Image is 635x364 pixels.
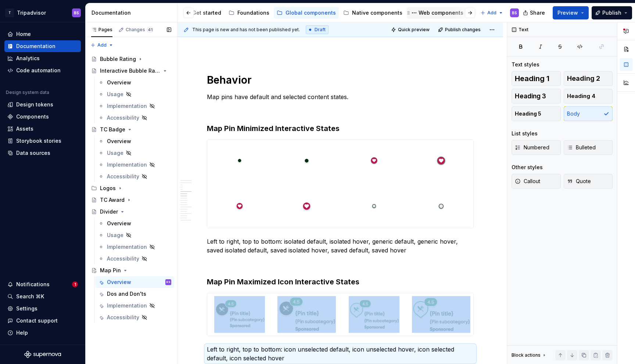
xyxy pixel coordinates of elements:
[340,7,405,19] a: Native components
[4,123,81,135] a: Assets
[557,9,578,17] span: Preview
[95,147,174,159] a: Usage
[445,27,481,33] span: Publish changes
[1,5,84,21] button: TTripadvisorBS
[515,144,549,151] span: Numbered
[602,9,621,17] span: Publish
[564,71,613,86] button: Heading 2
[4,65,81,76] a: Code automation
[100,55,136,63] div: Bubble Rating
[16,43,55,50] div: Documentation
[104,6,398,20] div: Page tree
[100,196,125,204] div: TC Award
[107,161,147,168] div: Implementation
[567,178,591,185] span: Quote
[4,28,81,40] a: Home
[419,9,463,17] div: Web components
[95,77,174,88] a: Overview
[564,140,613,155] button: Bulleted
[95,171,174,182] a: Accessibility
[97,42,107,48] span: Add
[515,178,540,185] span: Callout
[88,53,174,65] a: Bubble Rating
[107,149,123,157] div: Usage
[95,229,174,241] a: Usage
[519,6,550,19] button: Share
[16,137,61,145] div: Storybook stories
[16,329,28,336] div: Help
[564,174,613,189] button: Quote
[95,88,174,100] a: Usage
[515,92,546,100] span: Heading 3
[16,305,37,312] div: Settings
[17,9,46,17] div: Tripadvisor
[107,79,131,86] div: Overview
[88,206,174,218] a: Divider
[207,123,474,134] h3: Map Pin Minimized Interactive States
[512,89,561,103] button: Heading 3
[315,27,326,33] span: Draft
[16,293,44,300] div: Search ⌘K
[286,9,336,17] div: Global components
[107,232,123,239] div: Usage
[16,125,33,132] div: Assets
[389,25,433,35] button: Quick preview
[95,288,174,300] a: Dos and Don'ts
[16,113,49,120] div: Components
[567,144,596,151] span: Bulleted
[95,312,174,323] a: Accessibility
[512,130,538,137] div: List styles
[100,185,116,192] div: Logos
[166,279,171,286] div: BS
[100,67,161,74] div: Interactive Bubble Rating
[4,40,81,52] a: Documentation
[207,345,474,363] p: Left to right, top to bottom: icon unselected default, icon unselected hover, icon selected defau...
[107,114,139,121] div: Accessibility
[95,300,174,312] a: Implementation
[592,6,632,19] button: Publish
[407,7,466,19] a: Web components
[107,302,147,309] div: Implementation
[567,75,600,82] span: Heading 2
[226,7,272,19] a: Foundations
[515,110,541,117] span: Heading 5
[88,194,174,206] a: TC Award
[100,126,125,133] div: TC Badge
[88,40,116,50] button: Add
[95,218,174,229] a: Overview
[16,55,40,62] div: Analytics
[88,53,174,323] div: Page tree
[4,327,81,339] button: Help
[107,255,139,262] div: Accessibility
[207,237,474,255] p: Left to right, top to bottom: isolated default, isolated hover, generic default, generic hover, s...
[16,67,61,74] div: Code automation
[74,10,79,16] div: BS
[4,111,81,123] a: Components
[207,92,474,101] p: Map pins have default and selected content states.
[95,135,174,147] a: Overview
[107,279,131,286] div: Overview
[16,30,31,38] div: Home
[530,9,545,17] span: Share
[4,135,81,147] a: Storybook stories
[436,25,484,35] button: Publish changes
[478,8,506,18] button: Add
[4,99,81,110] a: Design tokens
[107,102,147,110] div: Implementation
[16,149,50,157] div: Data sources
[107,290,146,298] div: Dos and Don'ts
[564,89,613,103] button: Heading 4
[352,9,402,17] div: Native components
[147,27,154,33] span: 41
[512,71,561,86] button: Heading 1
[100,208,118,215] div: Divider
[512,140,561,155] button: Numbered
[88,182,174,194] div: Logos
[16,317,58,324] div: Contact support
[100,267,121,274] div: Map Pin
[515,75,549,82] span: Heading 1
[24,351,61,358] svg: Supernova Logo
[4,52,81,64] a: Analytics
[5,8,14,17] div: T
